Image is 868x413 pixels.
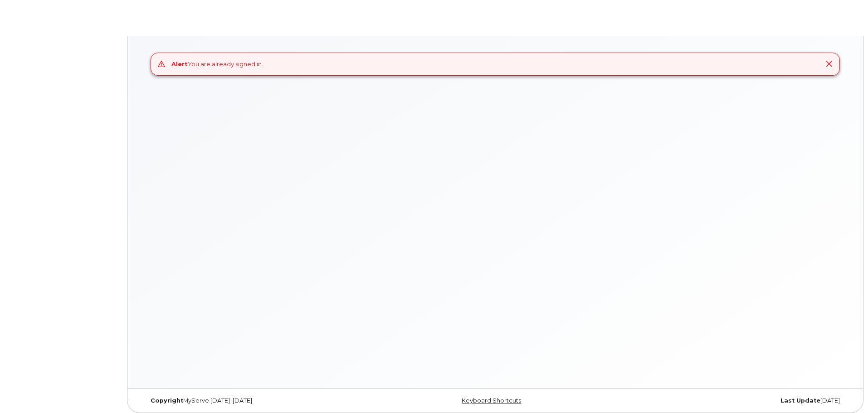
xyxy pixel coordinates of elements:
a: Keyboard Shortcuts [462,397,521,404]
strong: Copyright [151,397,183,404]
strong: Last Update [780,397,820,404]
div: [DATE] [612,397,847,404]
strong: Alert [171,60,188,68]
div: You are already signed in. [171,60,263,68]
div: MyServe [DATE]–[DATE] [144,397,378,404]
